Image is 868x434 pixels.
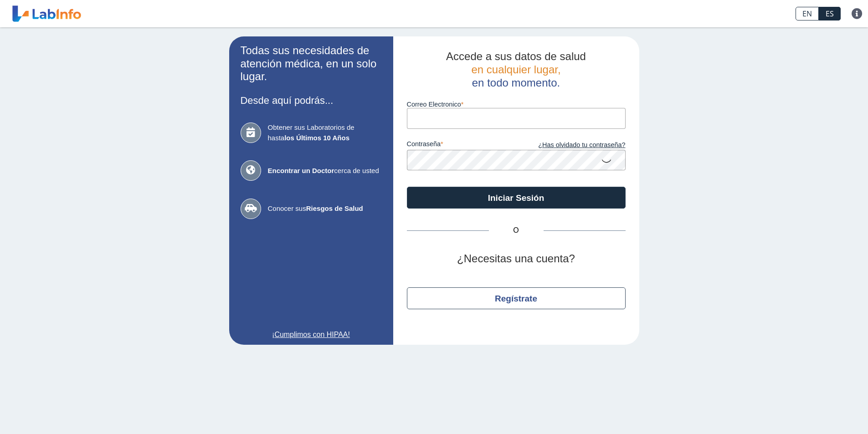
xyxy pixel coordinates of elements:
b: los Últimos 10 Años [284,134,349,142]
span: O [489,225,544,236]
a: ES [819,7,841,20]
b: Encontrar un Doctor [268,167,334,174]
span: en cualquier lugar, [471,63,560,76]
h2: ¿Necesitas una cuenta? [407,252,626,266]
span: Obtener sus Laboratorios de hasta [268,123,382,143]
label: contraseña [407,140,516,150]
label: Correo Electronico [407,101,626,108]
h3: Desde aquí podrás... [241,95,382,106]
b: Riesgos de Salud [306,204,363,212]
span: en todo momento. [472,77,560,89]
span: Accede a sus datos de salud [446,50,586,62]
span: Conocer sus [268,204,382,214]
a: ¡Cumplimos con HIPAA! [241,329,382,340]
span: cerca de usted [268,166,382,176]
button: Regístrate [407,287,626,309]
a: EN [796,7,819,20]
a: ¿Has olvidado tu contraseña? [516,140,626,150]
button: Iniciar Sesión [407,187,626,209]
h2: Todas sus necesidades de atención médica, en un solo lugar. [241,44,382,83]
